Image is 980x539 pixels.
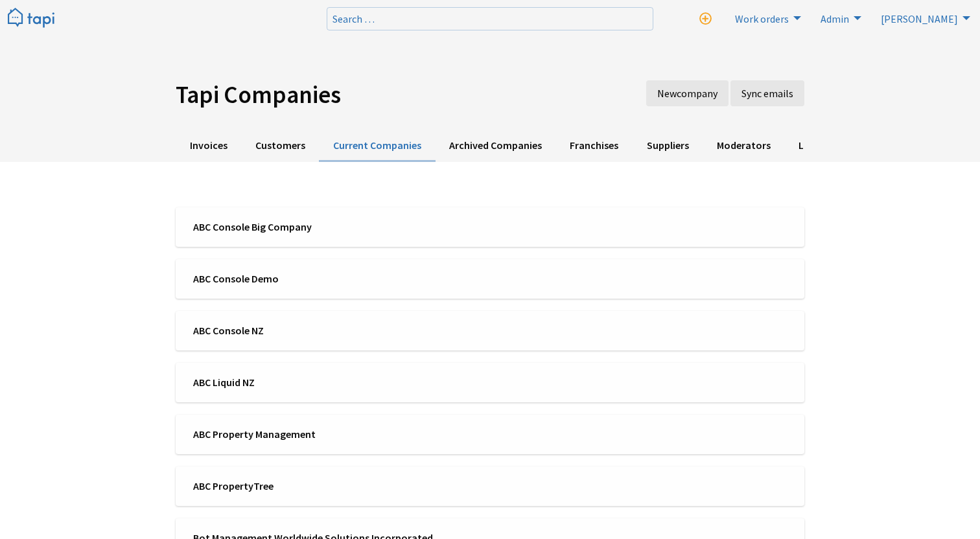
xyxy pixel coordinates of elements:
[784,130,862,162] a: Lost Issues
[699,13,712,25] i: New work order
[556,130,633,162] a: Franchises
[176,466,804,506] a: ABC PropertyTree
[436,130,556,162] a: Archived Companies
[821,12,849,25] span: Admin
[646,80,729,106] a: New
[193,220,482,234] span: ABC Console Big Company
[633,130,703,162] a: Suppliers
[881,12,958,25] span: [PERSON_NAME]
[727,8,804,29] a: Work orders
[703,130,784,162] a: Moderators
[176,415,804,454] a: ABC Property Management
[241,130,319,162] a: Customers
[176,80,545,109] h1: Tapi Companies
[332,12,375,25] span: Search …
[735,12,789,25] span: Work orders
[193,271,482,286] span: ABC Console Demo
[873,8,974,29] li: Dan
[873,8,974,29] a: [PERSON_NAME]
[193,479,482,493] span: ABC PropertyTree
[193,375,482,389] span: ABC Liquid NZ
[176,311,804,350] a: ABC Console NZ
[193,427,482,441] span: ABC Property Management
[730,80,804,106] a: Sync emails
[677,87,717,100] span: company
[176,259,804,299] a: ABC Console Demo
[813,8,865,29] a: Admin
[8,8,54,29] img: Tapi logo
[176,363,804,402] a: ABC Liquid NZ
[176,207,804,247] a: ABC Console Big Company
[319,130,435,162] a: Current Companies
[193,323,482,338] span: ABC Console NZ
[176,130,241,162] a: Invoices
